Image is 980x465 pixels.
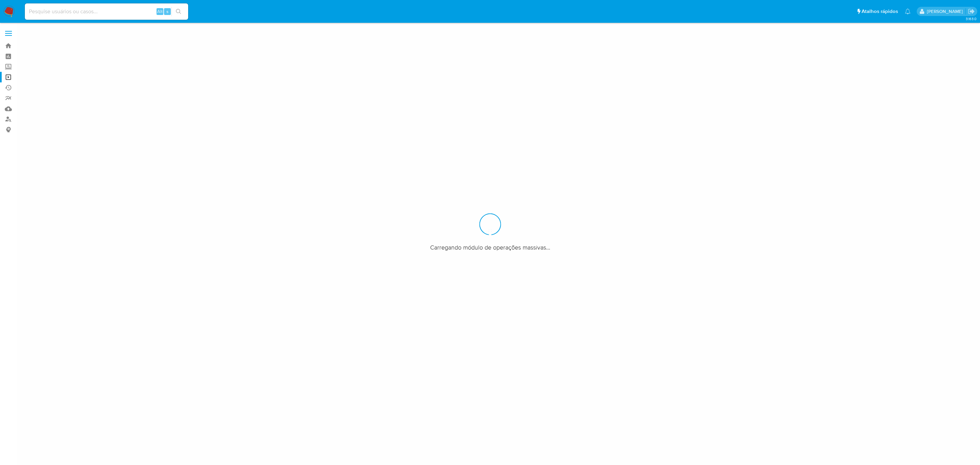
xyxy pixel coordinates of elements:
[968,8,975,15] a: Sair
[25,7,188,16] input: Pesquise usuários ou casos...
[171,7,185,16] button: search-icon
[166,8,168,15] span: s
[430,243,550,252] span: Carregando módulo de operações massivas...
[905,9,911,14] a: Notificações
[927,8,965,15] p: emerson.gomes@mercadopago.com.br
[157,8,163,15] span: Alt
[862,8,898,15] span: Atalhos rápidos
